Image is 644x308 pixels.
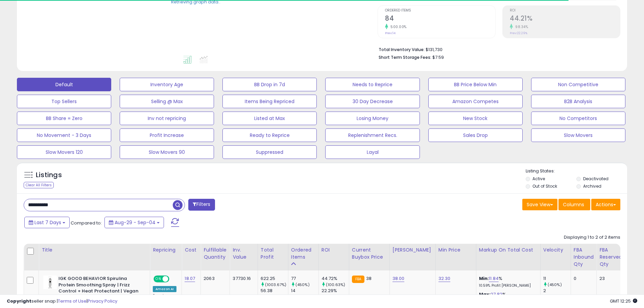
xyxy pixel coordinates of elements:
[479,246,538,254] div: Markup on Total Cost
[120,78,214,91] button: Inventory Age
[222,145,317,159] button: Suppressed
[233,276,252,282] div: 37730.16
[24,217,70,228] button: Last 7 Days
[326,282,345,287] small: (100.63%)
[510,31,527,35] small: Prev: 22.29%
[366,275,372,282] span: 38
[526,168,627,174] p: Listing States:
[428,95,523,108] button: Amazon Competes
[17,112,111,125] button: BB Share = Zero
[17,78,111,91] button: Default
[558,199,590,210] button: Columns
[428,78,523,91] button: BB Price Below Min
[438,246,473,254] div: Min Price
[222,112,317,125] button: Listed at Max
[479,283,535,288] p: 10.59% Profit [PERSON_NAME]
[583,183,601,189] label: Archived
[513,24,528,29] small: 98.34%
[564,234,620,241] div: Displaying 1 to 2 of 2 items
[388,24,407,29] small: 500.00%
[115,219,156,226] span: Aug-29 - Sep-04
[222,128,317,142] button: Ready to Reprice
[204,276,224,282] div: 2063
[185,275,195,282] a: 18.07
[548,282,562,287] small: (450%)
[291,246,316,261] div: Ordered Items
[36,170,62,180] h5: Listings
[204,246,227,261] div: Fulfillable Quantity
[104,217,164,228] button: Aug-29 - Sep-04
[599,246,622,268] div: FBA Reserved Qty
[510,9,620,13] span: ROI
[120,128,214,142] button: Profit Increase
[58,276,141,302] b: IGK GOOD BEHAVIOR Spirulina Protein Smoothing Spray | Frizz Control + Heat Protectant | Vegan + C...
[325,78,420,91] button: Needs to Reprice
[428,112,523,125] button: New Stock
[17,95,111,108] button: Top Sellers
[24,182,54,188] div: Clear All Filters
[295,282,310,287] small: (450%)
[325,112,420,125] button: Losing Money
[43,276,57,289] img: 41tBNFsEfVL._SL40_.jpg
[7,298,117,305] div: seller snap | |
[385,31,396,35] small: Prev: 14
[428,128,523,142] button: Sales Drop
[392,246,433,254] div: [PERSON_NAME]
[610,298,637,304] span: 2025-09-12 12:25 GMT
[531,128,625,142] button: Slow Movers
[543,246,568,254] div: Velocity
[291,276,318,282] div: 77
[479,275,489,282] b: Min:
[432,54,444,61] span: $7.59
[153,286,176,292] div: Amazon AI
[583,176,609,182] label: Deactivated
[168,276,179,282] span: OFF
[379,47,425,52] b: Total Inventory Value:
[479,276,535,288] div: %
[325,95,420,108] button: 30 Day Decrease
[7,298,31,304] strong: Copyright
[185,246,198,254] div: Cost
[522,199,557,210] button: Save View
[321,276,349,282] div: 44.72%
[385,9,495,13] span: Ordered Items
[154,276,163,282] span: ON
[71,220,102,226] span: Compared to:
[352,246,387,261] div: Current Buybox Price
[532,183,557,189] label: Out of Stock
[532,176,545,182] label: Active
[265,282,287,287] small: (1003.67%)
[17,145,111,159] button: Slow Movers 120
[531,112,625,125] button: No Competitors
[325,145,420,159] button: Layal
[120,112,214,125] button: Inv not repricing
[153,246,179,254] div: Repricing
[599,276,620,282] div: 23
[233,246,255,261] div: Inv. value
[543,276,571,282] div: 11
[88,298,117,304] a: Privacy Policy
[34,219,61,226] span: Last 7 Days
[574,276,592,282] div: 0
[438,275,451,282] a: 32.30
[563,201,584,208] span: Columns
[352,276,364,283] small: FBA
[379,54,431,60] b: Short Term Storage Fees:
[325,128,420,142] button: Replenishment Recs.
[531,95,625,108] button: B2B Analysis
[261,276,288,282] div: 622.25
[188,199,215,211] button: Filters
[58,298,87,304] a: Terms of Use
[120,145,214,159] button: Slow Movers 90
[222,95,317,108] button: Items Being Repriced
[392,275,405,282] a: 38.00
[17,128,111,142] button: No Movement - 3 Days
[476,244,540,270] th: The percentage added to the cost of goods (COGS) that forms the calculator for Min & Max prices.
[42,246,147,254] div: Title
[531,78,625,91] button: Non Competitive
[489,275,499,282] a: 11.84
[574,246,594,268] div: FBA inbound Qty
[591,199,620,210] button: Actions
[321,246,346,254] div: ROI
[379,45,615,53] li: $131,730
